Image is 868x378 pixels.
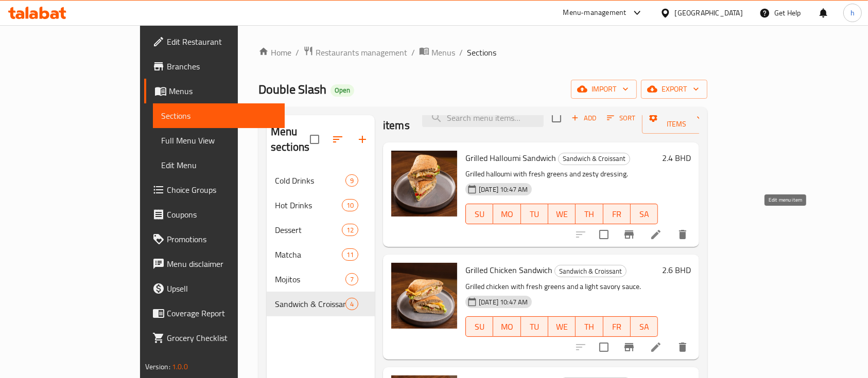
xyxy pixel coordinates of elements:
a: Coverage Report [144,301,285,326]
span: Sandwich & Croissant [559,153,630,165]
span: Upsell [167,282,277,295]
span: Menu disclaimer [167,258,277,270]
div: Mojitos7 [267,267,375,292]
span: Sort sections [325,127,350,152]
div: [GEOGRAPHIC_DATA] [675,7,743,19]
span: Select to update [593,224,615,245]
a: Restaurants management [303,46,407,59]
span: Select section [546,107,567,129]
span: Grilled Halloumi Sandwich [465,150,556,166]
li: / [411,46,415,59]
span: Select all sections [304,129,325,150]
button: MO [493,316,520,337]
span: Sort items [600,110,642,126]
button: SU [465,204,493,224]
a: Menu disclaimer [144,251,285,276]
button: TH [576,204,603,224]
span: Sections [161,110,277,122]
li: / [459,46,463,59]
span: [DATE] 10:47 AM [475,185,532,194]
div: Menu-management [563,7,627,19]
span: Cold Drinks [275,174,345,187]
button: SA [631,316,658,337]
span: TH [580,207,599,222]
span: WE [552,319,571,334]
button: Manage items [642,102,711,134]
div: Dessert12 [267,218,375,242]
span: h [850,7,855,19]
span: 10 [342,201,358,210]
span: TH [580,319,599,334]
div: items [345,298,358,310]
span: Choice Groups [167,184,277,196]
span: 7 [346,275,358,284]
a: Choice Groups [144,177,285,202]
span: Double Slash [258,78,326,101]
span: Open [331,86,354,95]
a: Edit Menu [153,153,285,177]
a: Upsell [144,276,285,301]
span: Add [570,112,598,124]
span: Promotions [167,233,277,245]
span: MO [497,319,516,334]
button: SA [631,204,658,224]
span: SA [635,207,654,222]
div: items [342,248,358,261]
button: SU [465,316,493,337]
div: Matcha11 [267,242,375,267]
div: items [342,199,358,211]
button: FR [603,316,631,337]
div: Hot Drinks10 [267,193,375,218]
div: Mojitos [275,273,345,285]
div: Dessert [275,224,342,236]
h6: 2.6 BHD [662,263,691,277]
button: TU [521,316,548,337]
li: / [296,46,299,59]
span: MO [497,207,516,222]
span: Edit Menu [161,159,277,171]
a: Edit Restaurant [144,29,285,54]
span: Sort [607,112,635,124]
a: Menus [419,46,455,59]
button: import [571,80,637,99]
h2: Menu sections [271,124,310,155]
span: Menus [169,85,277,97]
span: FR [607,319,627,334]
button: Branch-specific-item [617,335,641,359]
img: Grilled Chicken Sandwich [391,263,457,329]
span: Sections [467,46,496,59]
span: 1.0.0 [172,360,188,373]
span: Full Menu View [161,134,277,147]
span: Edit Restaurant [167,35,277,48]
span: SU [470,319,489,334]
button: TU [521,204,548,224]
div: Open [331,84,354,97]
a: Coupons [144,202,285,227]
button: delete [670,335,695,359]
a: Promotions [144,227,285,251]
span: SU [470,207,489,222]
span: FR [607,207,627,222]
span: [DATE] 10:47 AM [475,297,532,307]
a: Grocery Checklist [144,326,285,350]
img: Grilled Halloumi Sandwich [391,151,457,217]
h6: 2.4 BHD [662,151,691,165]
a: Edit menu item [650,341,662,353]
button: WE [548,316,576,337]
span: Hot Drinks [275,199,342,211]
span: Matcha [275,248,342,261]
button: FR [603,204,631,224]
span: Add item [567,110,600,126]
span: Menus [431,46,455,59]
button: Sort [604,110,638,126]
a: Sections [153,103,285,128]
span: SA [635,319,654,334]
span: Sandwich & Croissant [555,265,626,277]
div: Cold Drinks9 [267,168,375,193]
span: Version: [145,360,170,373]
span: WE [552,207,571,222]
p: Grilled halloumi with fresh greens and zesty dressing. [465,168,658,181]
div: items [345,174,358,187]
